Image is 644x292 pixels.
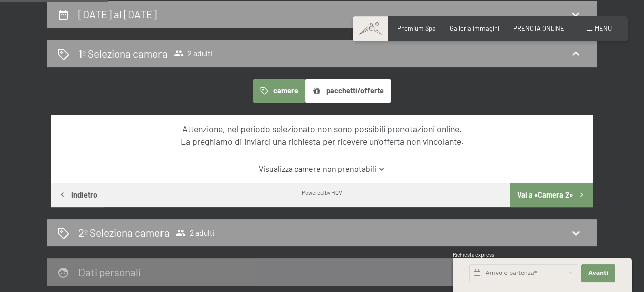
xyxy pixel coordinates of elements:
button: Avanti [581,264,615,282]
a: PRENOTA ONLINE [513,24,565,32]
h2: [DATE] al [DATE] [78,8,157,20]
button: camere [253,79,305,103]
h2: Dati personali [78,266,141,278]
button: Vai a «Camera 2» [510,183,593,207]
span: 2 adulti [174,48,213,58]
button: pacchetti/offerte [305,79,391,103]
h2: 1º Seleziona camera [78,46,168,61]
a: Visualizza camere non prenotabili [67,163,576,174]
div: Powered by HGV [302,188,342,197]
a: Premium Spa [397,24,436,32]
span: Richiesta express [453,252,494,258]
h2: 2º Seleziona camera [78,225,170,240]
div: Attenzione, nel periodo selezionato non sono possibili prenotazioni online. La preghiamo di invia... [67,123,576,147]
span: Menu [595,24,612,32]
span: Avanti [588,269,608,277]
span: 2 adulti [176,228,215,238]
button: Indietro [51,183,104,207]
a: Galleria immagini [450,24,499,32]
